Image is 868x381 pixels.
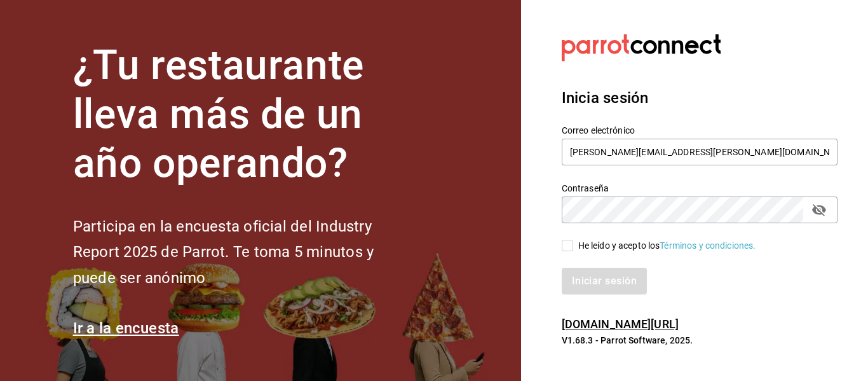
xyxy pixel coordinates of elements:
[562,139,837,165] input: Ingresa tu correo electrónico
[562,317,679,331] a: [DOMAIN_NAME][URL]
[562,334,837,347] p: V1.68.3 - Parrot Software, 2025.
[562,87,837,109] h3: Inicia sesión
[562,126,837,135] label: Correo electrónico
[562,184,837,193] label: Contraseña
[73,319,179,337] a: Ir a la encuesta
[73,214,416,291] h2: Participa en la encuesta oficial del Industry Report 2025 de Parrot. Te toma 5 minutos y puede se...
[808,199,830,221] button: passwordField
[660,240,756,251] a: Términos y condiciones.
[578,239,756,253] div: He leído y acepto los
[73,41,416,188] h1: ¿Tu restaurante lleva más de un año operando?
